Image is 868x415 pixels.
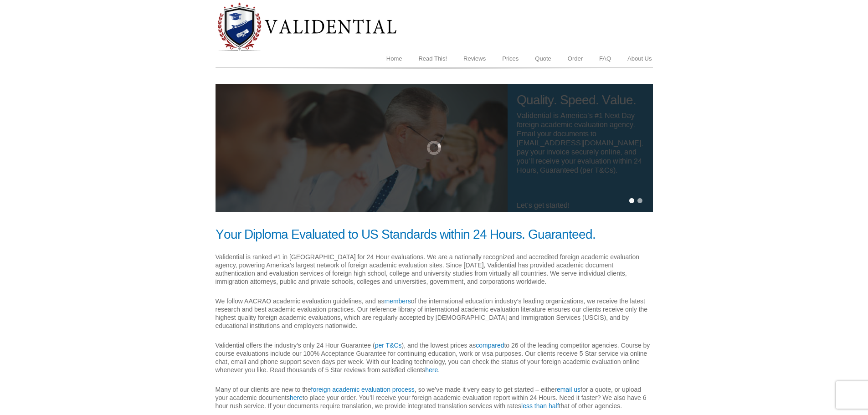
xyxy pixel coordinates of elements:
[425,366,438,374] a: here
[216,84,508,212] img: Validential
[619,50,660,67] a: About Us
[290,394,303,401] a: here
[216,227,653,242] h1: Your Diploma Evaluated to US Standards within 24 Hours. Guaranteed.
[517,197,644,210] h4: Let’s get started!
[378,50,411,67] a: Home
[517,93,644,108] h1: Quality. Speed. Value.
[476,342,504,349] a: compared
[517,108,644,175] h4: Validential is America’s #1 Next Day foreign academic evaluation agency. Email your documents to ...
[384,297,411,305] a: members
[560,50,591,67] a: Order
[455,50,494,67] a: Reviews
[216,385,653,410] p: Many of our clients are new to the , so we’ve made it very easy to get started – either for a quo...
[494,50,527,67] a: Prices
[216,341,653,374] p: Validential offers the industry’s only 24 Hour Guarantee ( ), and the lowest prices as to 26 of t...
[637,198,644,204] a: 2
[521,402,559,410] a: less than half
[410,50,455,67] a: Read This!
[216,297,653,330] p: We follow AACRAO academic evaluation guidelines, and as of the international education industry’s...
[629,198,636,204] a: 1
[591,50,619,67] a: FAQ
[216,253,653,286] p: Validential is ranked #1 in [GEOGRAPHIC_DATA] for 24 Hour evaluations. We are a nationally recogn...
[557,386,580,393] a: email us
[311,386,415,393] a: foreign academic evaluation process
[527,50,559,67] a: Quote
[375,342,402,349] a: per T&Cs
[216,2,398,52] img: Diploma Evaluation Service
